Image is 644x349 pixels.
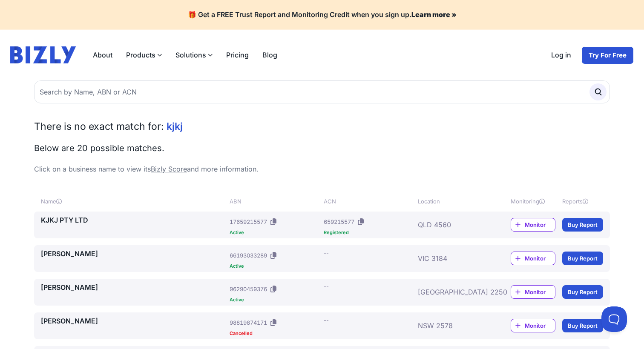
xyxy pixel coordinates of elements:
[418,316,485,336] div: NSW 2578
[511,252,555,265] a: Monitor
[511,218,555,232] a: Monitor
[41,215,226,225] a: KJKJ PTY LTD
[525,321,555,330] span: Monitor
[562,252,603,265] a: Buy Report
[167,120,183,132] span: kjkj
[256,46,284,63] a: Blog
[10,10,634,19] h4: 🎁 Get a FREE Trust Report and Monitoring Credit when you sign up.
[230,251,267,260] div: 66193033289
[230,331,320,336] div: Cancelled
[324,197,414,206] div: ACN
[34,143,164,153] span: Below are 20 possible matches.
[119,46,169,63] label: Products
[41,316,226,326] a: [PERSON_NAME]
[324,217,354,226] div: 659215577
[41,197,226,206] div: Name
[324,249,329,257] div: --
[86,46,119,63] a: About
[34,80,610,103] input: Search by Name, ABN or ACN
[151,165,187,173] a: Bizly Score
[418,282,485,302] div: [GEOGRAPHIC_DATA] 2250
[10,46,76,63] img: bizly_logo.svg
[230,230,320,235] div: Active
[230,318,267,327] div: 98819874171
[411,10,457,19] a: Learn more »
[230,217,267,226] div: 17659215577
[41,249,226,259] a: [PERSON_NAME]
[601,306,627,332] iframe: Toggle Customer Support
[230,264,320,269] div: Active
[230,197,320,206] div: ABN
[511,319,555,332] a: Monitor
[525,220,555,229] span: Monitor
[562,319,603,332] a: Buy Report
[324,282,329,291] div: --
[41,282,226,292] a: [PERSON_NAME]
[562,285,603,299] a: Buy Report
[230,298,320,302] div: Active
[219,46,256,63] a: Pricing
[230,285,267,293] div: 96290459376
[324,230,414,235] div: Registered
[511,197,555,206] div: Monitoring
[511,285,555,299] a: Monitor
[525,288,555,296] span: Monitor
[34,120,164,132] span: There is no exact match for:
[544,46,578,64] a: Log in
[418,197,485,206] div: Location
[525,254,555,263] span: Monitor
[562,218,603,232] a: Buy Report
[562,197,603,206] div: Reports
[324,316,329,324] div: --
[34,164,610,174] p: Click on a business name to view its and more information.
[418,249,485,269] div: VIC 3184
[418,215,485,235] div: QLD 4560
[581,46,634,64] a: Try For Free
[169,46,219,63] label: Solutions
